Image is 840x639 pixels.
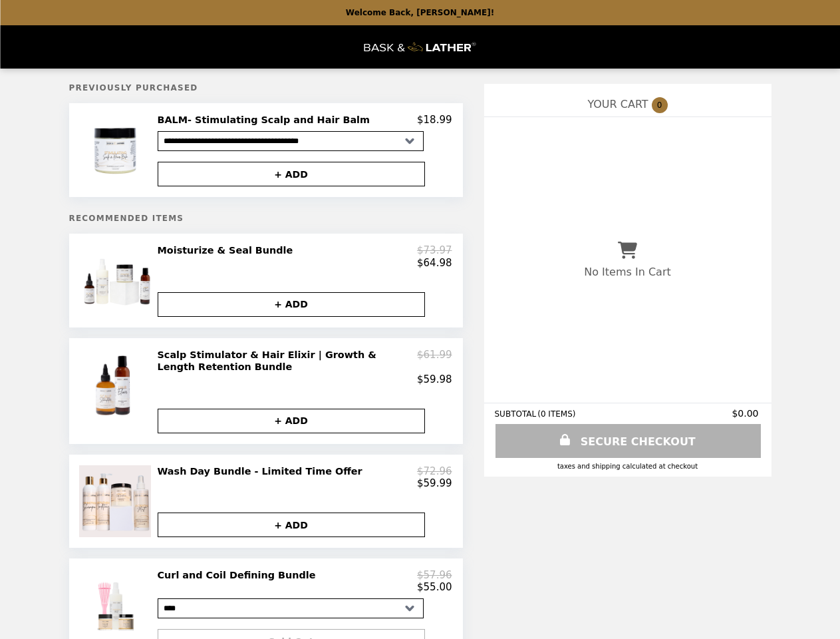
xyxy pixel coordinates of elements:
[417,569,452,581] p: $57.96
[158,162,425,186] button: + ADD
[79,465,154,537] img: Wash Day Bundle - Limited Time Offer
[417,114,452,126] p: $18.99
[158,244,299,256] h2: Moisturize & Seal Bundle
[158,598,424,618] select: Select a product variant
[158,349,418,373] h2: Scalp Stimulator & Hair Elixir | Growth & Length Retention Bundle
[158,131,424,151] select: Select a product variant
[79,244,154,316] img: Moisturize & Seal Bundle
[78,349,156,423] img: Scalp Stimulator & Hair Elixir | Growth & Length Retention Bundle
[158,292,425,317] button: + ADD
[364,33,476,61] img: Brand Logo
[537,409,575,419] span: ( 0 ITEMS )
[346,8,494,17] p: Welcome Back, [PERSON_NAME]!
[587,98,648,110] span: YOUR CART
[69,83,463,93] h5: Previously Purchased
[417,349,452,373] p: $61.99
[158,114,376,126] h2: BALM- Stimulating Scalp and Hair Balm
[158,465,368,477] h2: Wash Day Bundle - Limited Time Offer
[78,114,154,186] img: BALM- Stimulating Scalp and Hair Balm
[417,581,452,593] p: $55.00
[495,409,538,419] span: SUBTOTAL
[69,214,463,223] h5: Recommended Items
[158,569,321,581] h2: Curl and Coil Defining Bundle
[158,409,425,433] button: + ADD
[732,408,760,419] span: $0.00
[417,373,452,385] p: $59.98
[495,463,761,470] div: Taxes and Shipping calculated at checkout
[584,266,670,278] p: No Items In Cart
[652,97,668,113] span: 0
[417,477,452,489] p: $59.99
[417,257,452,269] p: $64.98
[158,513,425,537] button: + ADD
[417,465,452,477] p: $72.96
[417,244,452,256] p: $73.97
